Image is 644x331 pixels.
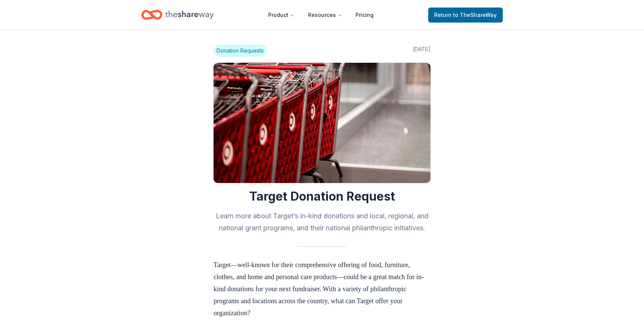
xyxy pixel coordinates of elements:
[302,8,348,23] button: Resources
[262,8,301,23] button: Product
[214,210,430,234] h2: Learn more about Target’s in-kind donations and local, regional, and national grant programs, and...
[349,8,380,23] a: Pricing
[214,45,267,57] span: Donation Requests
[434,11,497,20] span: Return
[262,6,380,24] nav: Main
[214,189,430,204] h1: Target Donation Request
[214,259,430,331] p: Target—well-known for their comprehensive offering of food, furniture, clothes, and home and pers...
[453,12,497,18] span: to TheShareWay
[214,63,430,183] img: Image for Target Donation Request
[413,45,430,57] span: [DATE]
[141,6,214,24] a: Home
[428,8,503,23] a: Returnto TheShareWay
